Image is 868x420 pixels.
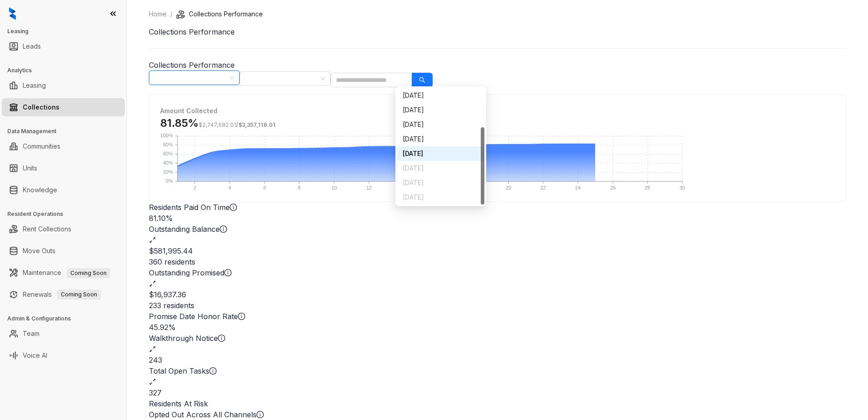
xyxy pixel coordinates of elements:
text: 40% [163,160,173,165]
span: info-circle [230,204,237,211]
span: expand-alt [149,280,156,287]
text: 12 [366,185,372,190]
h2: 81.10% [149,213,846,224]
div: October 2025 [397,161,484,175]
a: Rent Collections [23,220,71,238]
div: 360 residents [149,256,846,267]
div: September 2025 [397,146,484,161]
div: Residents Paid On Time [149,202,846,213]
div: [DATE] [403,192,479,202]
span: info-circle [224,269,232,276]
strong: Amount Collected [160,107,217,115]
div: [DATE] [403,120,479,130]
span: September 2025 [154,71,234,85]
h2: 243 [149,355,846,365]
div: July 2025 [397,117,484,132]
span: info-circle [220,225,227,233]
text: 20 [506,185,511,190]
a: Leasing [23,76,46,95]
span: $2,747,682.01 [199,121,236,128]
text: 100% [160,133,173,138]
text: 60% [163,151,173,156]
text: 22 [540,185,546,190]
a: Collections [23,98,59,116]
li: Rent Collections [2,220,125,238]
text: 20% [163,169,173,175]
div: Outstanding Balance [149,224,846,235]
span: / [199,121,276,128]
div: May 2025 [397,88,484,103]
li: Collections Performance [176,9,263,19]
text: 4 [228,185,231,190]
h1: Collections Performance [149,26,846,37]
span: Coming Soon [57,290,101,300]
span: info-circle [209,367,217,375]
a: RenewalsComing Soon [23,285,101,304]
div: December 2025 [397,190,484,205]
a: Knowledge [23,181,57,199]
a: Units [23,159,37,177]
text: 8 [298,185,301,190]
li: Move Outs [2,242,125,260]
li: Maintenance [2,264,125,282]
span: info-circle [218,335,225,342]
div: August 2025 [397,132,484,146]
li: Communities [2,137,125,155]
a: Move Outs [23,242,55,260]
div: [DATE] [403,178,479,188]
li: Renewals [2,285,125,304]
img: logo [9,7,16,20]
div: June 2025 [397,103,484,117]
div: Opted Out Across All Channels [149,409,846,420]
span: info-circle [238,313,245,320]
div: [DATE] [403,163,479,173]
span: expand-alt [149,236,156,244]
span: $3,357,118.01 [238,121,276,128]
h2: 45.92% [149,322,846,333]
li: Team [2,325,125,343]
a: Communities [23,137,60,155]
li: Leads [2,37,125,55]
text: 6 [263,185,266,190]
div: Outstanding Promised [149,267,846,278]
span: Coming Soon [67,268,110,278]
div: Walkthrough Notice [149,333,846,344]
span: expand-alt [149,378,156,385]
div: [DATE] [403,90,479,100]
div: [DATE] [403,134,479,144]
div: Total Open Tasks [149,365,846,376]
h3: Collections Performance [149,60,846,70]
span: info-circle [256,411,264,418]
span: expand-alt [149,345,156,353]
h3: Analytics [7,66,127,75]
a: Home [147,9,168,19]
h2: 327 [149,387,846,398]
h3: Data Management [7,127,127,135]
h3: Admin & Configurations [7,315,127,323]
text: 24 [575,185,581,190]
a: Leads [23,37,41,55]
div: November 2025 [397,175,484,190]
h2: $16,937.36 [149,289,846,300]
h2: $581,995.44 [149,245,846,256]
text: 2 [193,185,196,190]
text: 30 [680,185,685,190]
text: 28 [645,185,650,190]
li: Units [2,159,125,177]
li: / [170,9,173,19]
li: Leasing [2,76,125,95]
text: 26 [610,185,616,190]
text: 0% [166,178,173,184]
h3: Leasing [7,27,127,35]
div: Promise Date Honor Rate [149,311,846,322]
text: 80% [163,142,173,147]
li: Collections [2,98,125,116]
a: Team [23,325,39,343]
div: 233 residents [149,300,846,311]
span: search [419,77,425,83]
h3: Residents At Risk [149,398,846,409]
h3: Resident Operations [7,210,127,218]
div: [DATE] [403,149,479,159]
li: Voice AI [2,346,125,365]
h3: 81.85% [160,116,835,130]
